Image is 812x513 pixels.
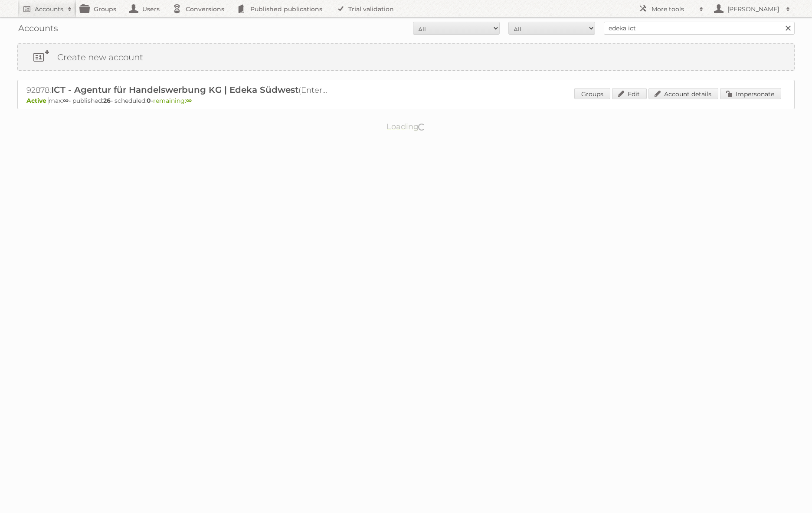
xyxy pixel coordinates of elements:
p: Loading [359,118,453,135]
a: Account details [648,88,718,99]
strong: 26 [103,97,111,105]
h2: More tools [652,5,695,13]
h2: Accounts [35,5,63,13]
a: Impersonate [720,88,781,99]
p: max: - published: - scheduled: - [26,97,786,105]
strong: ∞ [63,97,69,105]
h2: [PERSON_NAME] [725,5,782,13]
h2: 92878: (Enterprise ∞) - TRIAL [26,85,330,96]
span: Active [26,97,49,105]
a: Groups [574,88,610,99]
span: ICT - Agentur für Handelswerbung KG | Edeka Südwest [51,85,298,95]
strong: 0 [147,97,151,105]
strong: ∞ [186,97,192,105]
span: remaining: [153,97,192,105]
a: Edit [612,88,647,99]
a: Create new account [18,44,794,70]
